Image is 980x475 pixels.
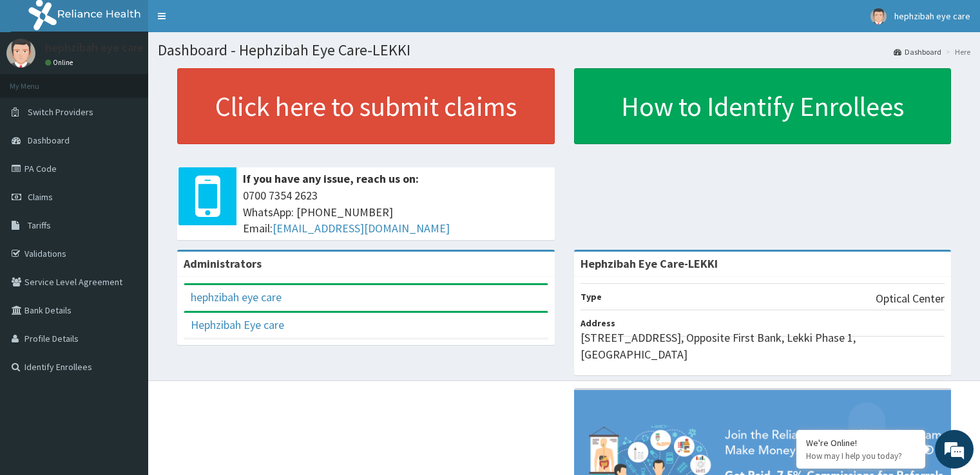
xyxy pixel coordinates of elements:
[943,46,970,57] li: Here
[806,451,916,461] p: How may I help you today?
[45,42,144,53] p: hephzibah eye care
[28,219,51,231] span: Tariffs
[894,46,941,57] a: Dashboard
[273,221,450,236] a: [EMAIL_ADDRESS][DOMAIN_NAME]
[45,58,76,67] a: Online
[28,135,70,146] span: Dashboard
[177,68,555,144] a: Click here to submit claims
[6,39,35,68] img: User Image
[581,317,615,329] b: Address
[876,290,945,307] p: Optical Center
[184,256,262,271] b: Administrators
[28,191,53,203] span: Claims
[191,290,282,304] a: hephzibah eye care
[581,291,602,303] b: Type
[243,187,548,237] span: 0700 7354 2623 WhatsApp: [PHONE_NUMBER] Email:
[581,330,945,362] p: [STREET_ADDRESS], Opposite First Bank, Lekki Phase 1, [GEOGRAPHIC_DATA]
[28,106,93,118] span: Switch Providers
[894,10,970,22] span: hephzibah eye care
[870,8,887,24] img: User Image
[158,42,970,59] h1: Dashboard - Hephzibah Eye Care-LEKKI
[806,437,916,449] div: We're Online!
[191,317,284,332] a: Hephzibah Eye care
[243,171,419,186] b: If you have any issue, reach us on:
[574,68,952,144] a: How to Identify Enrollees
[581,256,718,271] strong: Hephzibah Eye Care-LEKKI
